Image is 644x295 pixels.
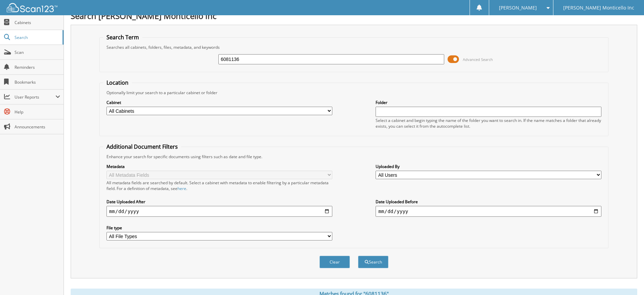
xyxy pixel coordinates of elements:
[376,206,601,217] input: end
[376,164,601,169] label: Uploaded By
[610,262,644,295] iframe: Chat Widget
[71,10,637,21] h1: Search [PERSON_NAME] Monticello Inc
[376,100,601,105] label: Folder
[7,3,57,12] img: scan123-logo-white.svg
[103,34,142,41] legend: Search Term
[106,225,332,231] label: File type
[103,44,605,50] div: Searches all cabinets, folders, files, metadata, and keywords
[106,180,332,191] div: All metadata fields are searched by default. Select a cabinet with metadata to enable filtering b...
[15,49,60,55] span: Scan
[15,124,60,130] span: Announcements
[15,94,55,100] span: User Reports
[177,186,186,191] a: here
[103,79,132,86] legend: Location
[103,154,605,160] div: Enhance your search for specific documents using filters such as date and file type.
[15,20,60,25] span: Cabinets
[15,64,60,70] span: Reminders
[319,256,350,268] button: Clear
[106,100,332,105] label: Cabinet
[15,79,60,85] span: Bookmarks
[376,118,601,129] div: Select a cabinet and begin typing the name of the folder you want to search in. If the name match...
[106,164,332,169] label: Metadata
[15,109,60,115] span: Help
[15,35,59,40] span: Search
[103,143,181,150] legend: Additional Document Filters
[106,206,332,217] input: start
[563,6,634,10] span: [PERSON_NAME] Monticello Inc
[106,199,332,205] label: Date Uploaded After
[103,90,605,96] div: Optionally limit your search to a particular cabinet or folder
[376,199,601,205] label: Date Uploaded Before
[358,256,388,268] button: Search
[463,57,493,62] span: Advanced Search
[499,6,537,10] span: [PERSON_NAME]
